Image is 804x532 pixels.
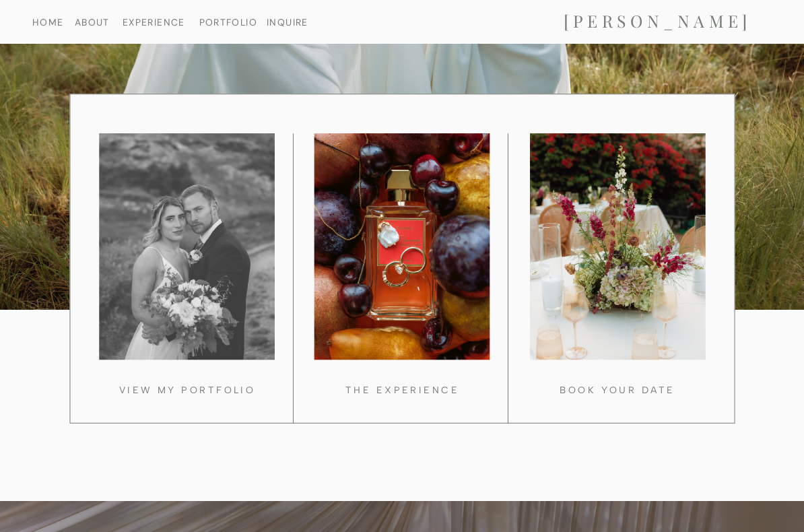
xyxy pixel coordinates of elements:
a: ABOUT [58,18,127,26]
a: [PERSON_NAME] [523,11,792,33]
a: BOOK YOUR DATE [517,382,718,395]
a: INQUIRE [263,18,312,26]
a: THE EXPERIENCE [302,382,503,395]
a: EXPERIENCE [119,18,188,26]
a: HOME [13,18,82,26]
a: PORTFOLIO [194,18,263,26]
a: VIEW MY PORTFOLIO [87,382,288,395]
